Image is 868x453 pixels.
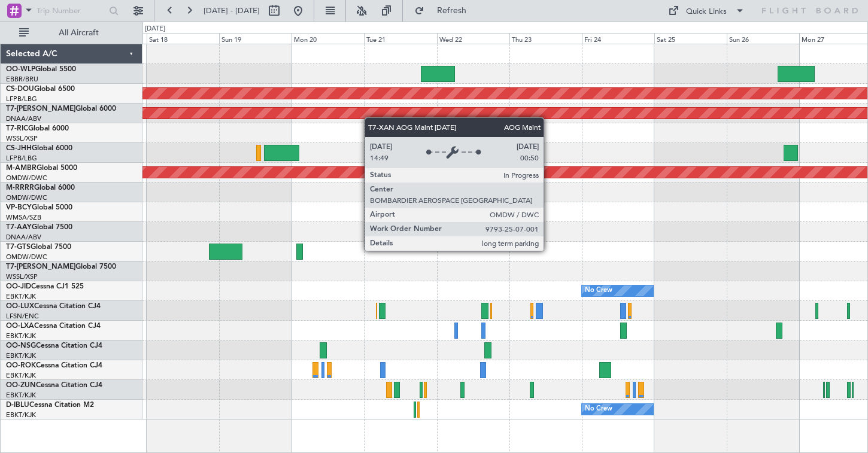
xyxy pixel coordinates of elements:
div: Mon 20 [292,33,364,44]
a: CS-DOUGlobal 6500 [6,86,75,93]
div: Sun 26 [727,33,799,44]
div: Quick Links [686,6,727,18]
a: EBKT/KJK [6,351,36,360]
span: VP-BCY [6,204,32,211]
span: All Aircraft [31,29,126,37]
span: [DATE] - [DATE] [204,5,260,16]
a: T7-RICGlobal 6000 [6,125,69,132]
div: Sat 25 [654,33,727,44]
button: Refresh [409,1,481,20]
span: T7-[PERSON_NAME] [6,105,75,113]
span: CS-JHH [6,145,32,152]
a: M-AMBRGlobal 5000 [6,165,77,172]
a: WSSL/XSP [6,272,38,281]
a: OO-LUXCessna Citation CJ4 [6,303,101,310]
span: OO-WLP [6,66,35,73]
a: T7-[PERSON_NAME]Global 6000 [6,105,116,113]
input: Trip Number [37,2,105,20]
a: T7-AAYGlobal 7500 [6,224,72,231]
a: WSSL/XSP [6,134,38,143]
span: CS-DOU [6,86,34,93]
span: M-RRRR [6,184,34,191]
div: Sat 18 [147,33,219,44]
div: Wed 22 [437,33,509,44]
div: Fri 24 [582,33,654,44]
span: T7-RIC [6,125,28,132]
a: EBKT/KJK [6,371,36,380]
a: LFSN/ENC [6,312,39,321]
span: OO-LXA [6,323,34,330]
div: No Crew [585,282,612,300]
span: OO-NSG [6,342,36,349]
a: EBKT/KJK [6,332,36,340]
a: OMDW/DWC [6,193,47,202]
span: T7-AAY [6,224,32,231]
a: T7-GTSGlobal 7500 [6,244,71,251]
a: CS-JHHGlobal 6000 [6,145,72,152]
span: T7-GTS [6,244,31,251]
a: EBKT/KJK [6,411,36,419]
span: OO-ZUN [6,382,36,389]
a: OO-WLPGlobal 5500 [6,66,76,73]
div: Sun 19 [219,33,292,44]
span: OO-JID [6,283,31,290]
a: DNAA/ABV [6,114,41,123]
a: EBKT/KJK [6,292,36,301]
a: OO-LXACessna Citation CJ4 [6,323,101,330]
div: No Crew [585,400,612,418]
a: OMDW/DWC [6,174,47,183]
a: D-IBLUCessna Citation M2 [6,402,94,409]
a: DNAA/ABV [6,233,41,242]
span: Refresh [427,7,477,15]
a: M-RRRRGlobal 6000 [6,184,75,191]
span: D-IBLU [6,402,29,409]
a: LFPB/LBG [6,95,37,104]
span: OO-ROK [6,362,36,369]
span: OO-LUX [6,303,34,310]
a: OO-ZUNCessna Citation CJ4 [6,382,102,389]
a: LFPB/LBG [6,154,37,163]
span: T7-[PERSON_NAME] [6,263,75,270]
a: WMSA/SZB [6,213,41,222]
a: T7-[PERSON_NAME]Global 7500 [6,263,116,270]
a: VP-BCYGlobal 5000 [6,204,72,211]
a: OO-NSGCessna Citation CJ4 [6,342,102,349]
a: OMDW/DWC [6,253,47,262]
button: All Aircraft [13,23,130,42]
a: OO-ROKCessna Citation CJ4 [6,362,102,369]
span: M-AMBR [6,165,37,172]
button: Quick Links [662,1,751,20]
div: Tue 21 [364,33,436,44]
div: Thu 23 [509,33,582,44]
a: EBKT/KJK [6,391,36,400]
a: EBBR/BRU [6,75,38,84]
a: OO-JIDCessna CJ1 525 [6,283,84,290]
div: [DATE] [145,24,165,34]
